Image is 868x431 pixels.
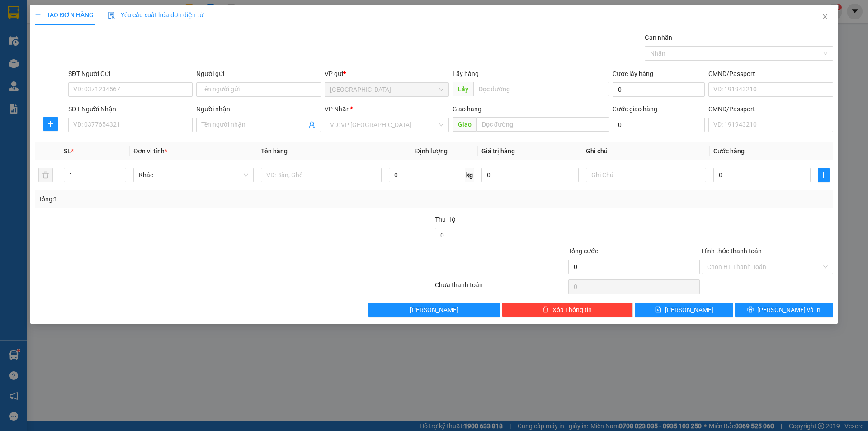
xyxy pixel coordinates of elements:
div: CMND/Passport [708,69,833,79]
span: TẠO ĐƠN HÀNG [35,11,94,19]
div: Người gửi [196,69,321,79]
div: Tổng: 1 [38,194,335,204]
div: CMND/Passport [708,104,833,114]
span: Tổng cước [568,247,598,255]
span: VP Nhận [325,105,350,113]
input: Dọc đường [476,117,609,132]
button: [PERSON_NAME] [368,303,500,317]
span: Đà Lạt [330,83,443,96]
span: plus [44,120,57,128]
img: icon [108,12,115,19]
div: SĐT Người Gửi [68,69,193,79]
span: Lấy hàng [453,70,479,77]
span: close [821,13,829,20]
label: Cước giao hàng [613,105,657,113]
button: printer[PERSON_NAME] và In [735,303,833,317]
span: Giá trị hàng [481,147,515,155]
input: 0 [481,168,579,182]
span: Xóa Thông tin [552,305,592,315]
button: plus [818,168,830,182]
span: Giao [453,117,476,132]
span: Khác [139,168,248,182]
span: Định lượng [415,147,448,155]
label: Hình thức thanh toán [702,247,762,255]
input: Dọc đường [473,82,609,96]
div: Chưa thanh toán [434,280,567,296]
span: Thu Hộ [435,216,456,223]
button: save[PERSON_NAME] [635,303,733,317]
label: Gán nhãn [645,34,672,41]
span: plus [35,12,41,18]
span: delete [542,306,549,313]
label: Cước lấy hàng [613,70,653,77]
input: Ghi Chú [586,168,706,182]
span: user-add [308,121,316,128]
button: delete [38,168,53,182]
span: [PERSON_NAME] [410,305,458,315]
button: deleteXóa Thông tin [502,303,633,317]
span: save [655,306,661,313]
button: Close [812,5,838,30]
span: Tên hàng [261,147,288,155]
span: Yêu cầu xuất hóa đơn điện tử [108,11,203,19]
div: Người nhận [196,104,321,114]
span: [PERSON_NAME] và In [757,305,821,315]
input: VD: Bàn, Ghế [261,168,381,182]
div: SĐT Người Nhận [68,104,193,114]
span: Đơn vị tính [133,147,167,155]
input: Cước giao hàng [613,118,705,132]
input: Cước lấy hàng [613,82,705,97]
span: Giao hàng [453,105,481,113]
button: plus [43,117,58,131]
div: VP gửi [325,69,449,79]
span: [PERSON_NAME] [665,305,713,315]
span: Lấy [453,82,473,96]
th: Ghi chú [582,142,710,160]
span: plus [818,171,829,179]
span: Cước hàng [713,147,745,155]
span: SL [64,147,71,155]
span: kg [465,168,474,182]
span: printer [747,306,754,313]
